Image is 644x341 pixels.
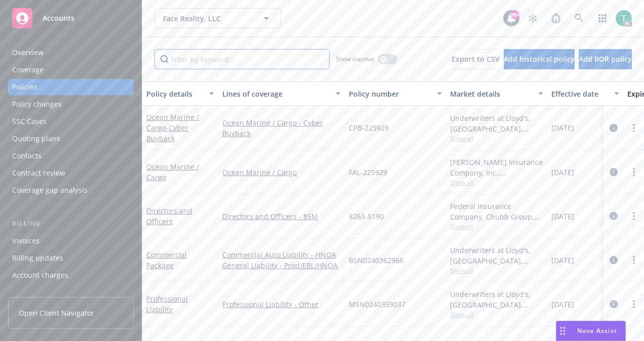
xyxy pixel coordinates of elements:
[450,157,543,178] div: [PERSON_NAME] Insurance Company, Inc., [PERSON_NAME] Group, [PERSON_NAME] Cargo
[628,298,640,310] a: more
[12,267,68,283] div: Account charges
[12,96,62,112] div: Policy changes
[628,254,640,266] a: more
[12,165,65,181] div: Contract review
[222,299,341,310] a: Professional Liability - Other
[510,10,519,19] div: 99+
[8,4,134,32] a: Accounts
[551,122,574,133] span: [DATE]
[222,260,341,271] a: General Liability - Prod/EBL/HNOA
[349,299,406,310] span: MSN0240359037
[504,54,575,64] span: Add historical policy
[154,49,330,69] input: Filter by keyword...
[345,81,446,106] button: Policy number
[349,211,384,222] span: 8263-5190
[146,112,199,143] a: Ocean Marine / Cargo
[608,122,620,134] a: circleInformation
[450,289,543,310] div: Underwriters at Lloyd's, [GEOGRAPHIC_DATA], [PERSON_NAME] of [GEOGRAPHIC_DATA], [GEOGRAPHIC_DATA]
[12,233,39,249] div: Invoices
[8,267,134,283] a: Account charges
[146,294,188,314] a: Professional Liability
[8,165,134,181] a: Contract review
[8,45,134,61] a: Overview
[546,8,566,28] a: Report a Bug
[349,167,387,178] span: FAL-225929
[522,8,543,28] a: Stop snowing
[146,250,187,270] a: Commercial Package
[12,148,42,164] div: Contacts
[450,113,543,134] div: Underwriters at Lloyd's, [GEOGRAPHIC_DATA], [PERSON_NAME] of [GEOGRAPHIC_DATA], [PERSON_NAME] Cargo
[8,284,134,301] a: Installment plans
[12,113,47,130] div: SSC Cases
[551,299,574,310] span: [DATE]
[8,250,134,266] a: Billing updates
[12,284,71,301] div: Installment plans
[146,89,203,99] div: Policy details
[504,49,575,69] button: Add historical policy
[43,14,74,22] span: Accounts
[8,62,134,78] a: Coverage
[446,81,547,106] button: Market details
[8,148,134,164] a: Contacts
[12,250,63,266] div: Billing updates
[8,96,134,112] a: Policy changes
[349,89,431,99] div: Policy number
[8,182,134,198] a: Coverage gap analysis
[608,166,620,178] a: circleInformation
[349,255,404,266] span: BSN0240362966
[616,10,632,26] img: photo
[450,134,543,143] span: Show all
[577,326,617,335] span: Nova Assist
[450,245,543,266] div: Underwriters at Lloyd's, [GEOGRAPHIC_DATA], [PERSON_NAME] of [GEOGRAPHIC_DATA], [GEOGRAPHIC_DATA]
[452,54,500,64] span: Export to CSV
[222,89,330,99] div: Lines of coverage
[222,211,341,222] a: Directors and Officers - $5M
[8,219,134,229] div: Billing
[592,8,613,28] a: Switch app
[12,131,60,147] div: Quoting plans
[450,266,543,275] span: Show all
[142,81,218,106] button: Policy details
[12,45,44,61] div: Overview
[608,210,620,222] a: circleInformation
[628,122,640,134] a: more
[12,62,44,78] div: Coverage
[450,222,543,231] span: Show all
[551,89,608,99] div: Effective date
[556,321,569,340] div: Drag to move
[8,79,134,95] a: Policies
[579,54,632,64] span: Add BOR policy
[450,201,543,222] div: Federal Insurance Company, Chubb Group, Chubb Group (International)
[146,123,188,143] span: - Cyber Buyback
[349,122,389,133] span: CPB-225929
[608,254,620,266] a: circleInformation
[222,249,341,260] a: Commercial Auto Liability - HNOA
[8,131,134,147] a: Quoting plans
[163,13,251,24] span: Face Reality, LLC
[551,211,574,222] span: [DATE]
[154,8,281,28] button: Face Reality, LLC
[569,8,589,28] a: Search
[452,49,500,69] button: Export to CSV
[8,113,134,130] a: SSC Cases
[12,182,88,198] div: Coverage gap analysis
[551,255,574,266] span: [DATE]
[222,167,341,178] a: Ocean Marine / Cargo
[628,210,640,222] a: more
[628,166,640,178] a: more
[450,89,532,99] div: Market details
[8,233,134,249] a: Invoices
[551,167,574,178] span: [DATE]
[450,178,543,187] span: Show all
[579,49,632,69] button: Add BOR policy
[218,81,345,106] button: Lines of coverage
[547,81,623,106] button: Effective date
[146,162,199,182] a: Ocean Marine / Cargo
[19,308,94,318] span: Open Client Navigator
[608,298,620,310] a: circleInformation
[556,321,626,341] button: Nova Assist
[336,55,374,63] span: Show inactive
[12,79,37,95] div: Policies
[450,310,543,319] span: Show all
[146,206,192,226] a: Directors and Officers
